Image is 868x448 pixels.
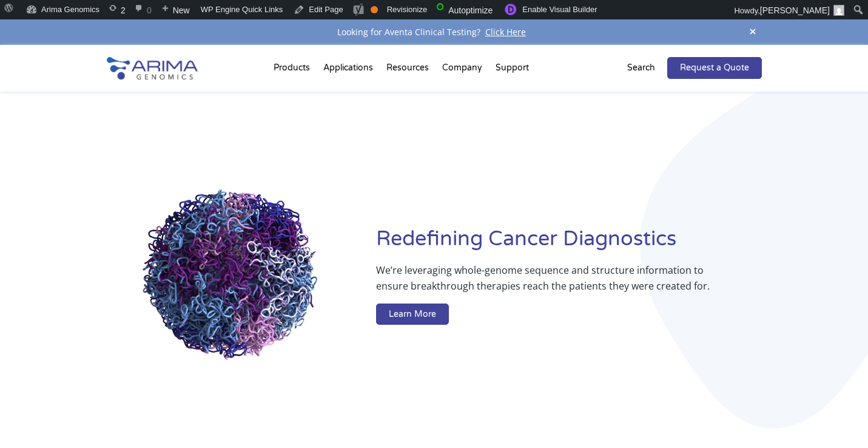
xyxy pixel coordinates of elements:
img: Arima-Genomics-logo [107,57,198,80]
iframe: Chat Widget [807,390,868,448]
a: Request a Quote [667,57,762,79]
h1: Redefining Cancer Diagnostics [376,225,761,262]
a: Click Here [480,26,531,38]
p: We’re leveraging whole-genome sequence and structure information to ensure breakthrough therapies... [376,262,713,304]
div: OK [371,6,378,13]
p: Search [627,60,655,76]
span: [PERSON_NAME] [760,5,830,15]
a: Learn More [376,304,449,325]
div: Looking for Aventa Clinical Testing? [107,24,762,40]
